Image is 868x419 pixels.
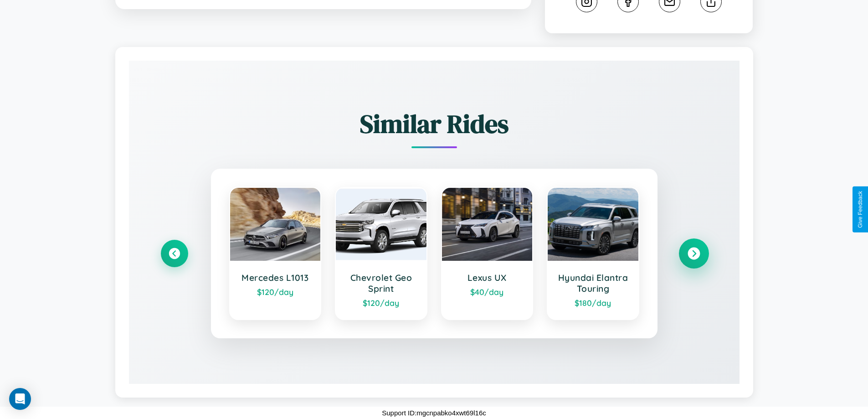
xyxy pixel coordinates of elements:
[239,272,312,283] h3: Mercedes L1013
[451,287,524,297] div: $ 40 /day
[857,191,863,228] div: Give Feedback
[441,187,534,320] a: Lexus UX$40/day
[547,187,639,320] a: Hyundai Elantra Touring$180/day
[239,287,312,297] div: $ 120 /day
[451,272,524,283] h3: Lexus UX
[229,187,322,320] a: Mercedes L1013$120/day
[161,106,708,141] h2: Similar Rides
[557,272,629,294] h3: Hyundai Elantra Touring
[382,407,486,419] p: Support ID: mgcnpabko4xwt69l16c
[557,298,629,308] div: $ 180 /day
[345,272,417,294] h3: Chevrolet Geo Sprint
[345,298,417,308] div: $ 120 /day
[9,388,31,410] div: Open Intercom Messenger
[335,187,427,320] a: Chevrolet Geo Sprint$120/day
